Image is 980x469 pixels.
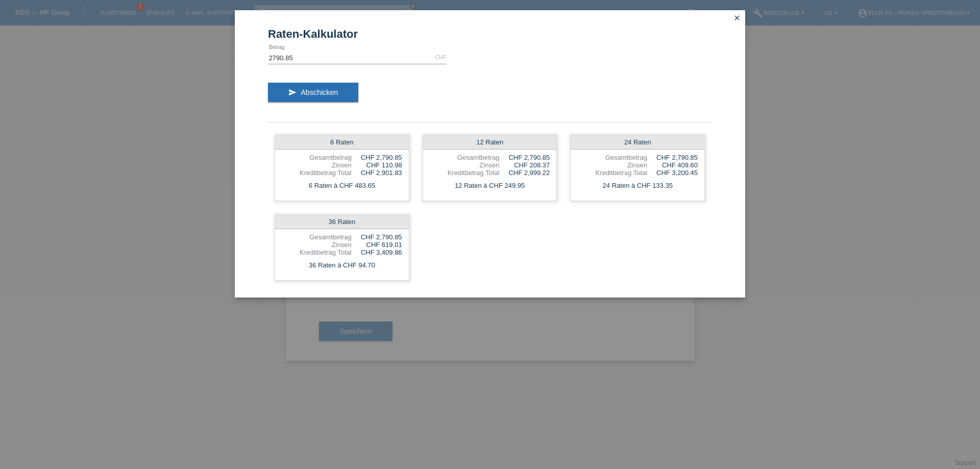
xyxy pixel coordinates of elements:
[577,161,647,169] div: Zinsen
[288,88,297,96] i: send
[435,54,447,60] div: CHF
[352,169,402,177] div: CHF 2,901.83
[499,154,550,161] div: CHF 2,790.85
[430,154,500,161] div: Gesamtbetrag
[275,215,409,229] div: 36 Raten
[275,135,409,150] div: 6 Raten
[647,161,698,169] div: CHF 409.60
[352,249,402,256] div: CHF 3,409.86
[268,83,358,102] button: send Abschicken
[499,169,550,177] div: CHF 2,999.22
[275,259,409,272] div: 36 Raten à CHF 94.70
[275,179,409,192] div: 6 Raten à CHF 483.65
[352,154,402,161] div: CHF 2,790.85
[301,88,338,96] span: Abschicken
[282,169,352,177] div: Kreditbetrag Total
[423,179,557,192] div: 12 Raten à CHF 249.95
[352,233,402,241] div: CHF 2,790.85
[499,161,550,169] div: CHF 208.37
[423,135,557,150] div: 12 Raten
[647,154,698,161] div: CHF 2,790.85
[282,233,352,241] div: Gesamtbetrag
[282,241,352,249] div: Zinsen
[430,169,500,177] div: Kreditbetrag Total
[577,169,647,177] div: Kreditbetrag Total
[268,28,712,40] h1: Raten-Kalkulator
[352,241,402,249] div: CHF 619.01
[282,161,352,169] div: Zinsen
[730,13,744,24] a: close
[571,179,704,192] div: 24 Raten à CHF 133.35
[577,154,647,161] div: Gesamtbetrag
[647,169,698,177] div: CHF 3,200.45
[282,249,352,256] div: Kreditbetrag Total
[430,161,500,169] div: Zinsen
[282,154,352,161] div: Gesamtbetrag
[733,14,741,22] i: close
[571,135,704,150] div: 24 Raten
[352,161,402,169] div: CHF 110.98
